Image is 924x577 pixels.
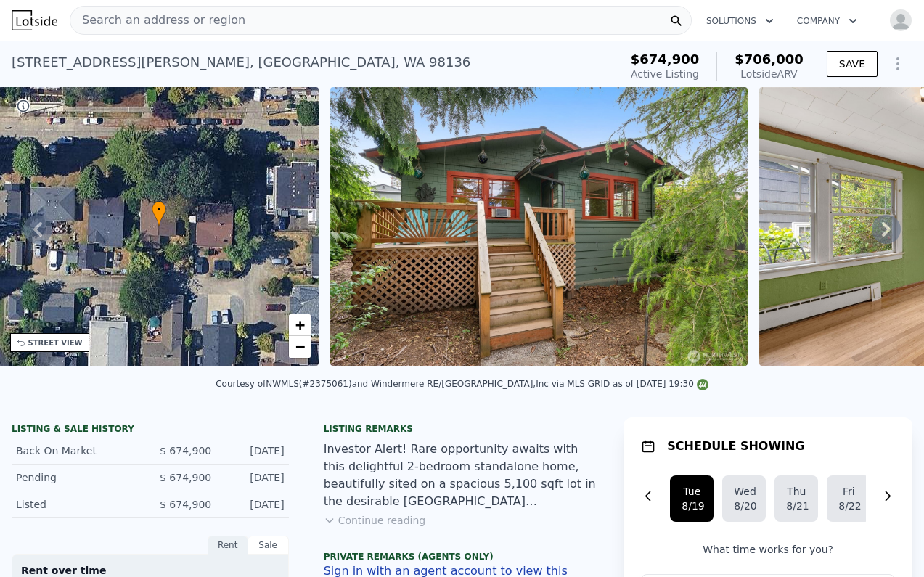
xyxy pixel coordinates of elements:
[160,499,211,510] span: $ 674,900
[330,87,748,366] img: Sale: 149622276 Parcel: 98116767
[883,49,912,78] button: Show Options
[223,443,284,458] div: [DATE]
[827,51,878,77] button: SAVE
[16,470,139,485] div: Pending
[889,9,912,32] img: avatar
[697,379,708,390] img: NWMLS Logo
[70,12,245,29] span: Search an address or region
[12,52,470,73] div: [STREET_ADDRESS][PERSON_NAME] , [GEOGRAPHIC_DATA] , WA 98136
[295,316,305,334] span: +
[28,337,83,348] div: STREET VIEW
[786,484,806,499] div: Thu
[324,551,601,565] div: Private Remarks (Agents Only)
[631,68,699,80] span: Active Listing
[248,536,289,555] div: Sale
[12,10,57,30] img: Lotside
[289,314,311,336] a: Zoom in
[295,337,305,356] span: −
[160,445,211,457] span: $ 674,900
[827,475,870,522] button: Fri8/22
[786,499,806,513] div: 8/21
[838,484,859,499] div: Fri
[785,8,869,34] button: Company
[631,52,700,67] span: $674,900
[16,497,139,512] div: Listed
[774,475,818,522] button: Thu8/21
[722,475,766,522] button: Wed8/20
[152,203,166,216] span: •
[682,484,702,499] div: Tue
[223,497,284,512] div: [DATE]
[223,470,284,485] div: [DATE]
[289,336,311,358] a: Zoom out
[324,441,601,510] div: Investor Alert! Rare opportunity awaits with this delightful 2-bedroom standalone home, beautiful...
[670,475,714,522] button: Tue8/19
[695,8,785,34] button: Solutions
[324,513,426,528] button: Continue reading
[216,379,708,389] div: Courtesy of NWMLS (#2375061) and Windermere RE/[GEOGRAPHIC_DATA],Inc via MLS GRID as of [DATE] 19:30
[12,423,289,438] div: LISTING & SALE HISTORY
[735,67,804,81] div: Lotside ARV
[735,52,804,67] span: $706,000
[838,499,859,513] div: 8/22
[208,536,248,555] div: Rent
[734,499,754,513] div: 8/20
[641,542,895,557] p: What time works for you?
[667,438,804,455] h1: SCHEDULE SHOWING
[16,443,139,458] div: Back On Market
[152,201,166,226] div: •
[682,499,702,513] div: 8/19
[324,423,601,435] div: Listing remarks
[734,484,754,499] div: Wed
[160,472,211,483] span: $ 674,900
